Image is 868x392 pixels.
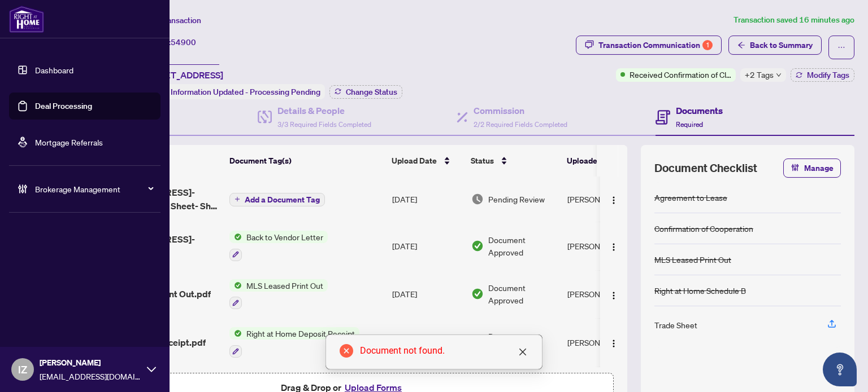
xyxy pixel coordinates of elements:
[242,231,328,243] span: Back to Vendor Letter
[654,253,731,266] div: MLS Leased Print Out
[360,344,528,358] div: Document not found.
[277,120,371,129] span: 3/3 Required Fields Completed
[609,291,618,300] img: Logo
[392,155,437,167] span: Upload Date
[804,159,834,177] span: Manage
[605,237,623,255] button: Logo
[35,137,103,147] a: Mortgage Referrals
[40,370,141,382] span: [EMAIL_ADDRESS][DOMAIN_NAME]
[605,333,623,351] button: Logo
[605,285,623,303] button: Logo
[563,177,648,222] td: [PERSON_NAME]
[791,68,854,82] button: Modify Tags
[517,346,529,358] a: Close
[654,191,727,204] div: Agreement to Lease
[388,222,467,270] td: [DATE]
[750,36,813,54] span: Back to Summary
[576,36,722,55] button: Transaction Communication1
[229,279,242,292] img: Status Icon
[598,36,713,54] div: Transaction Communication
[609,243,618,252] img: Logo
[737,41,745,49] span: arrow-left
[229,279,328,310] button: Status IconMLS Leased Print Out
[745,68,774,81] span: +2 Tags
[474,120,567,129] span: 2/2 Required Fields Completed
[563,222,648,270] td: [PERSON_NAME]
[329,85,402,99] button: Change Status
[229,193,325,206] button: Add a Document Tag
[235,196,240,202] span: plus
[229,231,328,261] button: Status IconBack to Vendor Letter
[728,36,822,55] button: Back to Summary
[783,158,841,178] button: Manage
[518,347,527,356] span: close
[140,68,223,82] span: [STREET_ADDRESS]
[630,68,731,81] span: Received Confirmation of Closing
[471,240,484,252] img: Document Status
[474,104,567,117] h4: Commission
[346,88,397,96] span: Change Status
[229,327,242,340] img: Status Icon
[18,362,27,377] span: IZ
[388,177,467,222] td: [DATE]
[277,104,371,117] h4: Details & People
[245,196,320,204] span: Add a Document Tag
[562,145,647,177] th: Uploaded By
[609,339,618,348] img: Logo
[242,279,328,292] span: MLS Leased Print Out
[654,160,757,176] span: Document Checklist
[563,270,648,319] td: [PERSON_NAME]
[35,183,153,195] span: Brokerage Management
[229,192,325,206] button: Add a Document Tag
[471,288,484,300] img: Document Status
[140,84,325,99] div: Status:
[488,193,545,205] span: Pending Review
[340,344,353,358] span: close-circle
[563,318,648,367] td: [PERSON_NAME]
[35,101,92,111] a: Deal Processing
[388,318,467,367] td: [DATE]
[40,356,141,369] span: [PERSON_NAME]
[388,270,467,319] td: [DATE]
[676,120,703,129] span: Required
[776,72,782,78] span: down
[387,145,466,177] th: Upload Date
[9,6,44,33] img: logo
[466,145,562,177] th: Status
[35,65,73,75] a: Dashboard
[676,104,723,117] h4: Documents
[702,40,713,50] div: 1
[225,145,387,177] th: Document Tag(s)
[488,281,558,306] span: Document Approved
[242,327,359,340] span: Right at Home Deposit Receipt
[609,196,618,205] img: Logo
[734,14,854,27] article: Transaction saved 16 minutes ago
[654,284,746,297] div: Right at Home Schedule B
[807,71,849,79] span: Modify Tags
[471,193,484,205] img: Document Status
[141,15,201,25] span: View Transaction
[229,231,242,243] img: Status Icon
[837,43,845,51] span: ellipsis
[488,234,558,258] span: Document Approved
[823,353,857,386] button: Open asap
[229,327,359,358] button: Status IconRight at Home Deposit Receipt
[471,155,494,167] span: Status
[605,190,623,208] button: Logo
[488,330,558,355] span: Document Approved
[654,319,697,331] div: Trade Sheet
[171,37,196,47] span: 54900
[654,222,753,235] div: Confirmation of Cooperation
[171,87,320,97] span: Information Updated - Processing Pending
